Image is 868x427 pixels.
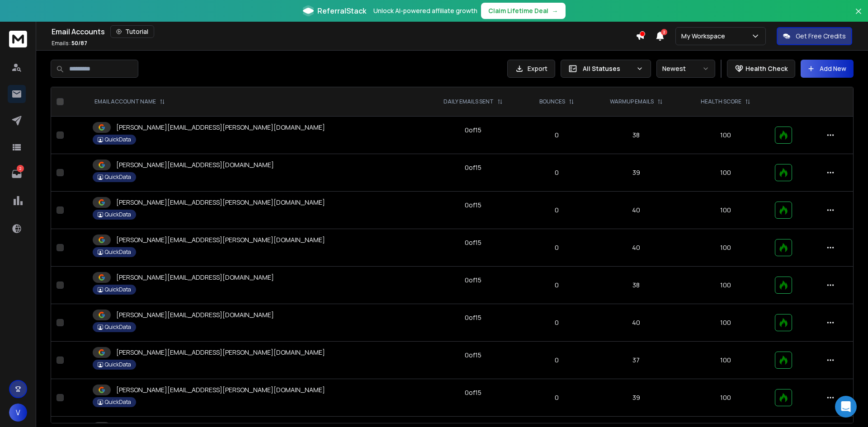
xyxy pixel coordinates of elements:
[529,243,585,252] p: 0
[835,396,857,418] div: Open Intercom Messenger
[465,276,481,285] div: 0 of 15
[110,25,154,38] button: Tutorial
[465,388,481,397] div: 0 of 15
[590,304,682,342] td: 40
[745,64,788,73] p: Health Check
[590,342,682,379] td: 37
[853,5,864,27] button: Close banner
[529,356,585,365] p: 0
[116,160,274,169] p: [PERSON_NAME][EMAIL_ADDRESS][DOMAIN_NAME]
[682,379,769,417] td: 100
[465,201,481,210] div: 0 of 15
[465,238,481,247] div: 0 of 15
[116,198,325,207] p: [PERSON_NAME][EMAIL_ADDRESS][PERSON_NAME][DOMAIN_NAME]
[105,249,131,256] p: QuickData
[105,361,131,368] p: QuickData
[682,154,769,192] td: 100
[701,98,741,105] p: HEALTH SCORE
[529,318,585,327] p: 0
[529,206,585,215] p: 0
[373,6,477,15] p: Unlock AI-powered affiliate growth
[443,98,494,105] p: DAILY EMAILS SENT
[661,29,667,35] span: 2
[105,286,131,293] p: QuickData
[801,60,854,78] button: Add New
[116,123,325,132] p: [PERSON_NAME][EMAIL_ADDRESS][PERSON_NAME][DOMAIN_NAME]
[465,351,481,360] div: 0 of 15
[105,211,131,218] p: QuickData
[583,64,632,73] p: All Statuses
[610,98,654,105] p: WARMUP EMAILS
[590,267,682,304] td: 38
[317,5,366,16] span: ReferralStack
[116,385,325,394] p: [PERSON_NAME][EMAIL_ADDRESS][PERSON_NAME][DOMAIN_NAME]
[777,27,852,45] button: Get Free Credits
[105,399,131,406] p: QuickData
[682,304,769,342] td: 100
[116,310,274,319] p: [PERSON_NAME][EMAIL_ADDRESS][DOMAIN_NAME]
[656,60,715,78] button: Newest
[529,131,585,140] p: 0
[17,165,24,172] p: 2
[590,154,682,192] td: 39
[682,117,769,154] td: 100
[105,324,131,331] p: QuickData
[529,281,585,290] p: 0
[465,126,481,135] div: 0 of 15
[116,348,325,357] p: [PERSON_NAME][EMAIL_ADDRESS][PERSON_NAME][DOMAIN_NAME]
[116,235,325,244] p: [PERSON_NAME][EMAIL_ADDRESS][PERSON_NAME][DOMAIN_NAME]
[590,229,682,267] td: 40
[52,40,87,47] p: Emails :
[465,163,481,172] div: 0 of 15
[682,192,769,229] td: 100
[507,60,555,78] button: Export
[8,165,26,183] a: 2
[796,32,846,41] p: Get Free Credits
[682,267,769,304] td: 100
[552,6,558,15] span: →
[465,313,481,322] div: 0 of 15
[590,117,682,154] td: 38
[682,229,769,267] td: 100
[116,273,274,282] p: [PERSON_NAME][EMAIL_ADDRESS][DOMAIN_NAME]
[105,174,131,181] p: QuickData
[529,168,585,177] p: 0
[590,379,682,417] td: 39
[481,3,566,19] button: Claim Lifetime Deal→
[52,25,636,38] div: Email Accounts
[105,136,131,143] p: QuickData
[681,32,729,41] p: My Workspace
[590,192,682,229] td: 40
[9,404,27,422] button: V
[71,39,87,47] span: 50 / 87
[682,342,769,379] td: 100
[94,98,165,105] div: EMAIL ACCOUNT NAME
[529,393,585,402] p: 0
[727,60,795,78] button: Health Check
[539,98,565,105] p: BOUNCES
